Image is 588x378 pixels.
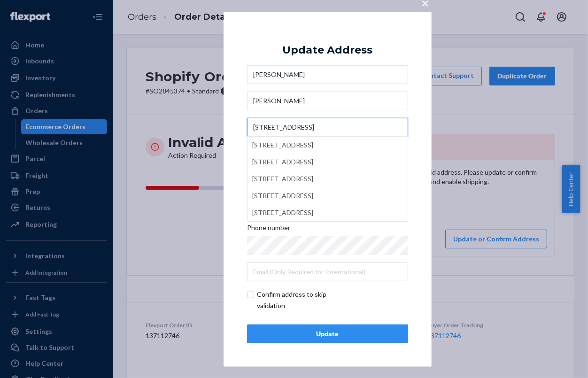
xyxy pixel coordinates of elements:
div: [STREET_ADDRESS] [252,154,403,170]
input: Email (Only Required for International) [247,262,408,281]
input: [STREET_ADDRESS][STREET_ADDRESS][STREET_ADDRESS][STREET_ADDRESS][STREET_ADDRESS] [247,118,408,137]
div: Update Address [283,44,373,55]
div: Update [255,329,400,339]
div: [STREET_ADDRESS] [252,204,403,221]
div: [STREET_ADDRESS] [252,170,403,187]
div: [STREET_ADDRESS] [252,187,403,204]
input: First & Last Name [247,65,408,84]
input: Company Name [247,92,408,110]
button: Update [247,324,408,343]
span: Phone number [247,223,290,236]
div: [STREET_ADDRESS] [252,137,403,154]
